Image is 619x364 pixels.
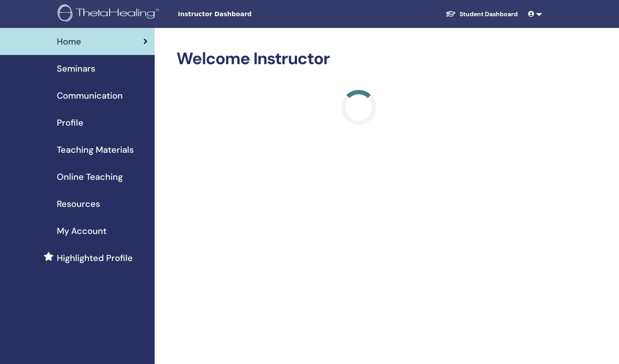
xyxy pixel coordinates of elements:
span: Online Teaching [57,170,123,183]
span: Home [57,35,81,48]
span: Teaching Materials [57,143,134,156]
img: logo.png [58,4,162,24]
span: Communication [57,89,123,102]
span: Seminars [57,62,95,75]
img: graduation-cap-white.svg [446,10,456,17]
span: Resources [57,197,100,210]
span: Profile [57,116,83,129]
h2: Welcome Instructor [176,49,540,69]
span: Instructor Dashboard [178,10,309,19]
a: Student Dashboard [439,6,525,22]
span: Highlighted Profile [57,251,133,264]
span: My Account [57,224,107,237]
